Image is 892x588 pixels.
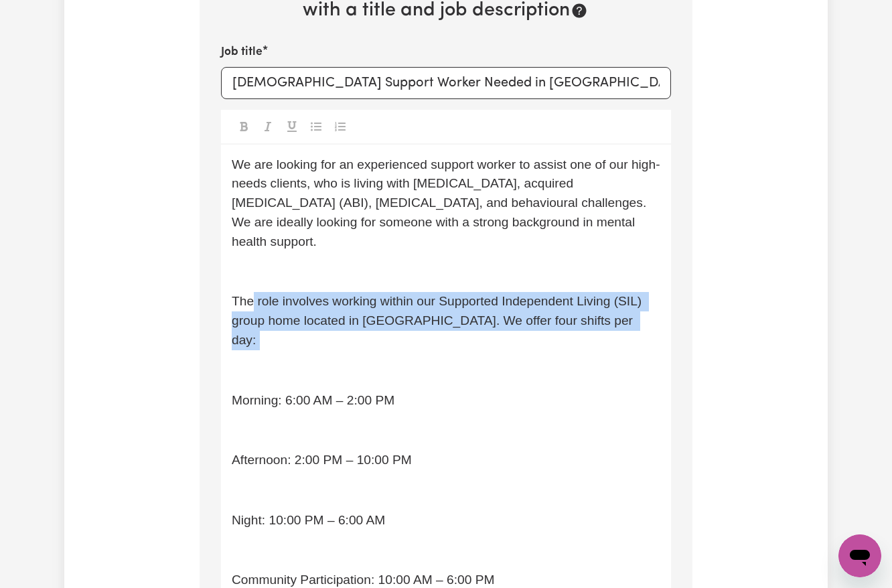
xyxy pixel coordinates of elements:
input: e.g. Care worker needed in North Sydney for aged care [221,67,671,99]
label: Job title [221,44,263,61]
span: Community Participation: 10:00 AM – 6:00 PM [232,573,494,587]
span: Morning: 6:00 AM – 2:00 PM [232,393,394,407]
span: Afternoon: 2:00 PM – 10:00 PM [232,453,412,467]
span: Night: 10:00 PM – 6:00 AM [232,513,385,527]
button: Toggle undefined [234,118,253,135]
button: Toggle undefined [307,118,325,135]
span: The role involves working within our Supported Independent Living (SIL) group home located in [GE... [232,294,646,347]
iframe: Button to launch messaging window [838,534,881,577]
button: Toggle undefined [258,118,277,135]
button: Toggle undefined [331,118,350,135]
button: Toggle undefined [283,118,301,135]
span: We are looking for an experienced support worker to assist one of our high-needs clients, who is ... [232,157,660,248]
